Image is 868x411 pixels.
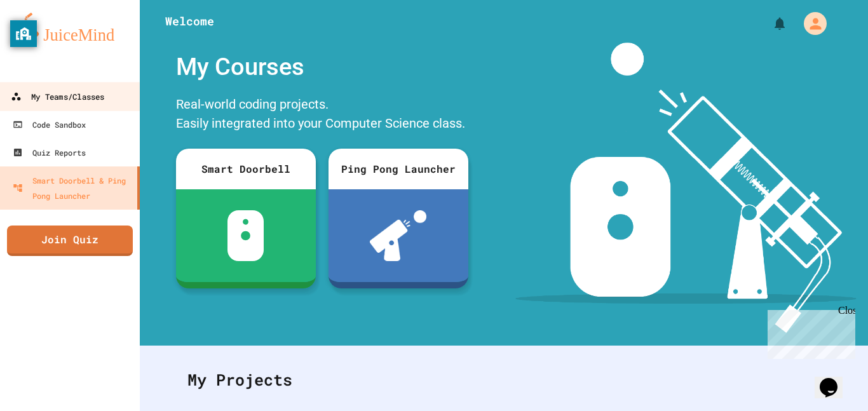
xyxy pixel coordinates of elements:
div: My Courses [170,43,475,91]
div: My Teams/Classes [11,89,104,105]
div: Chat with us now!Close [5,5,88,81]
img: banner-image-my-projects.png [515,43,856,333]
img: sdb-white.svg [227,210,264,261]
div: Real-world coding projects. Easily integrated into your Computer Science class. [170,91,475,139]
img: logo-orange.svg [13,13,127,46]
div: Ping Pong Launcher [329,149,468,189]
div: Smart Doorbell & Ping Pong Launcher [13,173,132,203]
button: privacy banner [10,20,37,47]
img: ppl-with-ball.png [370,210,426,261]
div: My Notifications [749,13,790,34]
div: My Account [790,9,830,38]
div: Quiz Reports [13,145,86,160]
iframe: chat widget [763,305,855,359]
a: Join Quiz [7,226,133,256]
div: Smart Doorbell [176,149,316,189]
iframe: chat widget [815,360,855,398]
div: Code Sandbox [13,117,86,132]
div: My Projects [175,355,833,405]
